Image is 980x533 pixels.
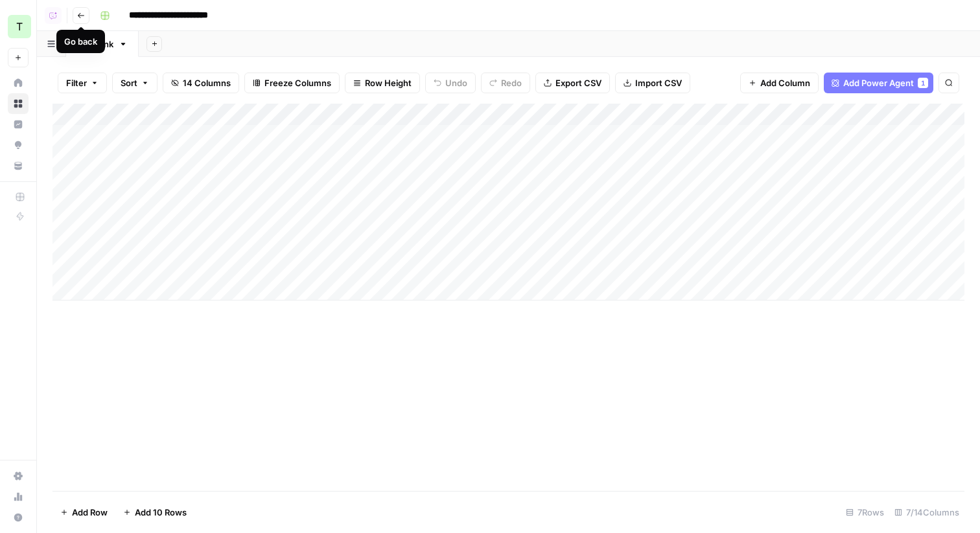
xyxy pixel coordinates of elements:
[121,76,137,89] span: Sort
[8,114,29,135] a: Insights
[8,155,29,176] a: Your Data
[501,76,522,89] span: Redo
[8,10,29,43] button: Workspace: Travis Demo
[163,73,239,93] button: 14 Columns
[841,502,889,523] div: 7 Rows
[535,73,610,93] button: Export CSV
[135,506,187,519] span: Add 10 Rows
[8,466,29,486] a: Settings
[244,73,340,93] button: Freeze Columns
[445,76,467,89] span: Undo
[921,78,925,88] span: 1
[115,502,194,523] button: Add 10 Rows
[58,73,107,93] button: Filter
[8,135,29,155] a: Opportunities
[918,78,928,88] div: 1
[555,76,601,89] span: Export CSV
[889,502,964,523] div: 7/14 Columns
[183,76,231,89] span: 14 Columns
[112,73,157,93] button: Sort
[760,76,810,89] span: Add Column
[264,76,331,89] span: Freeze Columns
[66,76,87,89] span: Filter
[425,73,476,93] button: Undo
[740,73,819,93] button: Add Column
[8,93,29,114] a: Browse
[824,73,933,93] button: Add Power Agent1
[365,76,412,89] span: Row Height
[72,506,108,519] span: Add Row
[615,73,690,93] button: Import CSV
[843,76,914,89] span: Add Power Agent
[8,486,29,507] a: Usage
[635,76,682,89] span: Import CSV
[8,507,29,528] button: Help + Support
[345,73,420,93] button: Row Height
[481,73,530,93] button: Redo
[64,35,97,48] div: Go back
[16,19,23,34] span: T
[52,502,115,523] button: Add Row
[8,73,29,93] a: Home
